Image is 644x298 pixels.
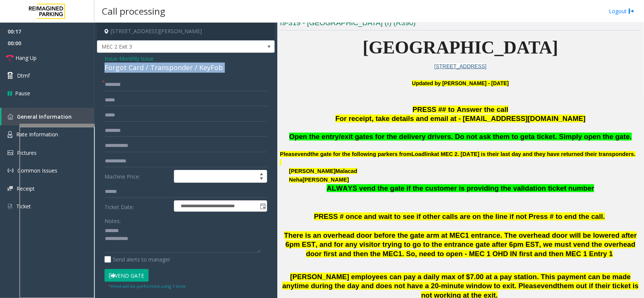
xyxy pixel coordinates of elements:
span: Ticket [16,203,31,210]
span: Pictures [17,149,37,156]
a: General Information [2,108,94,125]
span: Hang Up [15,54,37,62]
label: Machine Price: [103,170,172,183]
span: [GEOGRAPHIC_DATA] [363,37,558,57]
span: PRESS ## to Answer the call [413,105,509,113]
img: 'icon' [8,186,13,191]
span: PRESS # once and wait to see if other calls are on the line if not Press # to end the call. [314,212,605,220]
span: Issue [105,55,117,63]
button: Vend Gate [105,269,149,282]
span: - [117,55,154,62]
label: Send alerts to manager [105,255,170,263]
span: For receipt, take details and email at - [EMAIL_ADDRESS][DOMAIN_NAME] [335,115,586,122]
span: Decrease value [256,176,267,182]
span: a ticket. Simply open the gate. [531,133,632,141]
span: Pause [15,89,30,97]
span: Receipt [17,185,35,192]
span: Dtmf [17,72,30,79]
h4: [STREET_ADDRESS][PERSON_NAME] [97,23,275,40]
span: at MEC 2. [DATE] is their last day and they have returned their transponders. [434,151,635,157]
label: Ticket Date: [103,200,172,212]
img: 'icon' [8,114,13,119]
span: Toggle popup [258,201,267,211]
img: logout [629,7,635,15]
img: 'icon' [8,168,14,174]
span: Neha [289,177,303,183]
span: Loadlink [412,151,434,157]
span: [PERSON_NAME] employees can pay a daily max of $7.00 at a pay station. This payment can be made a... [282,273,631,290]
b: Updated by [PERSON_NAME] - [DATE] [412,80,509,86]
span: [PERSON_NAME] [289,168,335,174]
span: Monthly Issue [119,55,154,63]
small: Vend will be performed using 1 tone [108,283,186,289]
span: vend [541,282,558,290]
span: MEC 2 Exit 3 [97,41,239,53]
h3: Call processing [98,2,169,20]
span: vend [298,151,310,157]
label: Notes: [105,214,121,225]
span: Rate Information [16,131,58,138]
span: the gate for the following parkers from [310,151,412,157]
span: [PERSON_NAME] [303,177,349,183]
img: 'icon' [8,203,12,210]
span: Please [280,151,297,157]
span: Common Issues [17,167,57,174]
h3: I9-319 - [GEOGRAPHIC_DATA] (I) (R390) [280,18,641,31]
span: Malacad [335,168,357,174]
span: ALWAYS vend the gate if the customer is providing the validation ticket number [327,184,594,192]
img: 'icon' [8,150,13,155]
span: General Information [17,113,72,120]
div: Forgot Card / Transponder / KeyFob [105,63,267,73]
a: [STREET_ADDRESS] [434,63,486,69]
a: Logout [609,7,635,15]
img: 'icon' [8,131,12,138]
span: Increase value [256,170,267,176]
span: There is an overhead door before the gate arm at MEC1 entrance. The overhead door will be lowered... [284,231,637,258]
span: Open the entry/exit gates for the delivery drivers. Do not ask them to get [289,133,531,141]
